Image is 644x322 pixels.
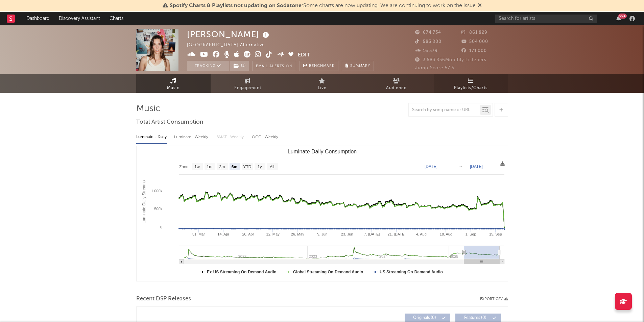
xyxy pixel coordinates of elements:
text: 18. Aug [439,232,452,236]
span: Spotify Charts & Playlists not updating on Sodatone [170,3,302,8]
text: All [269,165,274,169]
a: Audience [359,74,434,93]
text: [DATE] [470,164,483,169]
span: Originals ( 0 ) [409,316,440,320]
span: Playlists/Charts [454,84,487,92]
text: [DATE] [425,164,437,169]
text: 3m [219,165,225,169]
text: 9. Jun [317,232,327,236]
text: 4. Aug [416,232,426,236]
span: Jump Score: 57.5 [415,66,454,70]
span: Total Artist Consumption [136,118,203,126]
button: (1) [230,61,249,71]
div: Luminate - Daily [136,131,167,143]
a: Dashboard [22,12,54,25]
a: Playlists/Charts [434,74,508,93]
a: Engagement [211,74,285,93]
span: 583 800 [415,40,442,44]
text: 1. Sep [465,232,476,236]
text: 1w [194,165,200,169]
span: Audience [386,84,407,92]
text: Global Streaming On-Demand Audio [293,270,363,274]
text: Ex-US Streaming On-Demand Audio [207,270,277,274]
text: 26. May [291,232,304,236]
text: 0 [160,225,162,229]
text: 12. May [266,232,280,236]
text: 23. Jun [341,232,353,236]
span: Music [167,84,180,92]
div: 99 + [618,14,627,19]
text: YTD [243,165,251,169]
a: Live [285,74,359,93]
a: Charts [105,12,128,25]
span: 504 000 [461,40,488,44]
button: Summary [342,61,374,71]
div: [GEOGRAPHIC_DATA] | Alternative [187,41,272,49]
span: Live [318,84,327,92]
text: 6m [231,165,237,169]
button: 99+ [616,16,621,21]
text: 1m [207,165,212,169]
a: Discovery Assistant [54,12,105,25]
div: [PERSON_NAME] [187,29,271,40]
div: Luminate - Weekly [174,131,210,143]
span: 861 829 [461,30,487,35]
text: 15. Sep [489,232,502,236]
span: Features ( 0 ) [460,316,491,320]
span: Dismiss [478,3,482,8]
text: 28. Apr [242,232,254,236]
span: Engagement [234,84,261,92]
a: Benchmark [300,61,338,71]
span: 16 579 [415,49,438,53]
a: Music [136,74,211,93]
text: 500k [154,207,162,211]
text: 1y [257,165,262,169]
text: 21. [DATE] [387,232,405,236]
text: 14. Apr [217,232,229,236]
span: 171 000 [461,49,487,53]
input: Search by song name or URL [409,107,480,113]
button: Edit [298,51,310,59]
span: ( 1 ) [229,61,249,71]
text: Luminate Daily Streams [141,180,146,223]
span: Summary [350,64,370,68]
span: 3 683 836 Monthly Listeners [415,58,486,62]
text: 7. [DATE] [364,232,380,236]
input: Search for artists [495,15,597,23]
button: Tracking [187,61,229,71]
text: Zoom [179,165,190,169]
span: : Some charts are now updating. We are continuing to work on the issue [170,3,476,8]
span: Benchmark [309,62,335,70]
em: On [286,65,292,68]
button: Email AlertsOn [252,61,296,71]
text: → [459,164,463,169]
span: Recent DSP Releases [136,295,191,303]
button: Export CSV [480,297,508,301]
text: 1 000k [151,189,162,193]
text: US Streaming On-Demand Audio [380,270,443,274]
text: Luminate Daily Consumption [287,149,357,154]
span: 674 734 [415,30,441,35]
div: OCC - Weekly [252,131,279,143]
text: 31. Mar [192,232,205,236]
svg: Luminate Daily Consumption [137,146,508,281]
